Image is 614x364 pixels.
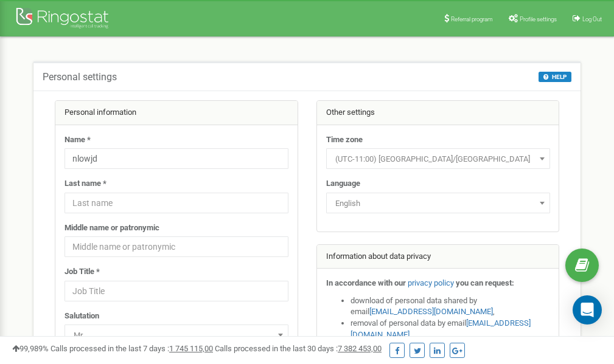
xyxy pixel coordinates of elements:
input: Last name [65,193,288,213]
span: Profile settings [520,16,557,22]
a: [EMAIL_ADDRESS][DOMAIN_NAME] [369,307,493,316]
input: Name [65,148,288,169]
label: Last name * [65,178,106,190]
a: privacy policy [408,278,454,287]
label: Language [326,178,360,190]
div: Other settings [317,101,559,125]
span: Calls processed in the last 30 days : [215,344,382,353]
span: English [326,193,550,213]
span: (UTC-11:00) Pacific/Midway [326,148,550,169]
u: 1 745 115,00 [169,344,213,353]
label: Job Title * [65,266,100,278]
button: HELP [539,72,571,82]
span: Referral program [451,16,493,22]
label: Name * [65,134,91,146]
span: Mr. [65,325,288,345]
span: Calls processed in the last 7 days : [51,344,213,353]
input: Job Title [65,281,288,301]
span: Mr. [69,327,284,344]
strong: you can request: [456,278,514,287]
label: Middle name or patronymic [65,222,159,234]
span: English [330,195,546,212]
u: 7 382 453,00 [338,344,382,353]
div: Personal information [55,101,298,125]
span: (UTC-11:00) Pacific/Midway [330,151,546,168]
input: Middle name or patronymic [65,236,288,257]
div: Open Intercom Messenger [573,295,602,325]
label: Salutation [65,311,99,322]
strong: In accordance with our [326,278,406,287]
li: removal of personal data by email , [351,318,550,340]
li: download of personal data shared by email , [351,295,550,318]
span: Log Out [582,16,602,22]
label: Time zone [326,134,363,146]
h5: Personal settings [43,72,117,83]
div: Information about data privacy [317,245,559,269]
span: 99,989% [12,344,49,353]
